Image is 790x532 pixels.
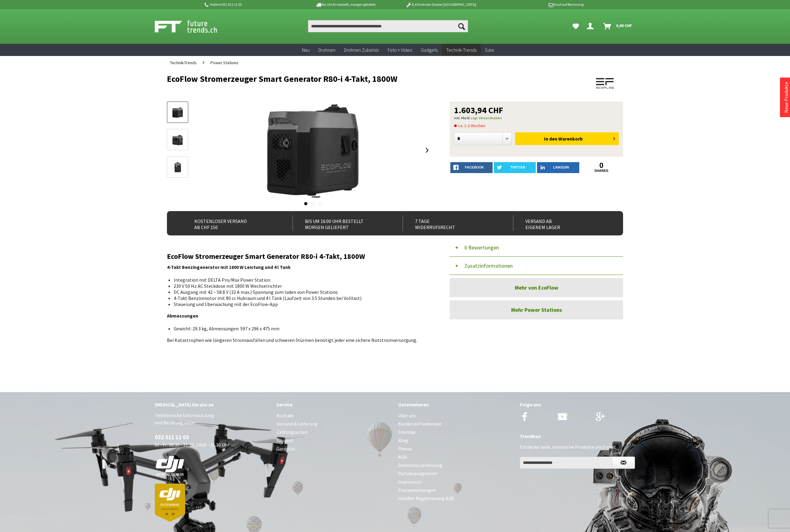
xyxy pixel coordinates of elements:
[155,401,270,409] div: [MEDICAL_DATA] Sie uns an
[488,1,583,8] p: Kauf auf Rechnung
[155,484,185,522] img: dji-partner-enterprise_goldLoJgYOWPUIEBO.png
[314,44,340,56] a: Drohnen
[383,44,417,56] a: Foto + Video
[174,325,427,332] li: Gewicht: 29.3 kg, Abmessungen: 597 x 296 x 475 mm
[298,1,393,8] p: Bis 16 Uhr bestellt, morgen geliefert.
[174,283,427,289] li: 230 V 50 Hz AC Steckdose mit 1800 W Wechselrichter
[450,300,623,319] a: Mehr Power Stations
[293,216,390,231] div: Bis um 16:00 Uhr bestellt Morgen geliefert
[450,162,493,173] a: facebook
[454,122,485,129] span: ca. 1-2 Wochen
[344,47,379,53] span: Drohnen Zubehör
[155,412,270,522] p: Telefonische Unterstützung und Beratung unter: Di - Fr: 08:30 - 11.30, 14.00 - 16.30 Uhr
[398,420,514,428] a: Kundenzufriedenheit
[783,82,789,113] a: Neue Produkte
[167,56,200,69] a: Technik-Trends
[169,107,186,118] img: Vorschau: EcoFlow Stromerzeuger Smart Generator R80-i 4-Takt, 1800W
[203,1,298,8] p: Hotline 032 511 11 03
[616,21,632,30] span: 0,00 CHF
[167,313,198,319] strong: Abmessungen
[520,432,635,440] div: Trendbox
[398,445,514,453] a: Presse
[580,162,623,169] a: 0
[398,436,514,445] a: Blog
[455,20,468,32] button: Suchen
[450,257,623,275] button: Zusatzinformationen
[544,136,557,142] span: In den
[494,162,536,173] a: twitter
[570,20,582,32] a: Meine Favoriten
[417,44,442,56] a: Gadgets
[398,469,514,478] a: Partnerprogramm
[155,433,189,441] a: 032 511 11 03
[174,289,427,295] li: DC Ausgang mit 42 – 58.8 V (32 A max.) Spannung zum laden von Power Stations
[210,60,238,65] span: Power Stations
[298,44,314,56] a: Neu
[276,401,392,409] div: Service
[558,136,583,142] span: Warenkorb
[584,20,598,32] a: Hi, Serdar - Dein Konto
[587,74,623,92] img: EcoFlow
[513,216,610,231] div: Versand ab eigenem Lager
[276,436,392,445] a: Support
[450,238,623,257] button: 0 Bewertungen
[398,412,514,420] a: Über uns
[236,102,390,199] img: EcoFlow Stromerzeuger Smart Generator R80-i 4-Takt, 1800W
[537,162,579,173] a: LinkedIn
[155,456,185,476] img: white-dji-schweiz-logo-official_140x140.png
[302,47,310,53] span: Neu
[398,478,514,486] a: Impressum
[398,486,514,494] a: Pressemeldungen
[174,295,427,301] li: 4-Takt Benzinmotor mit 80 cc Hubraum und 4 l Tank (Laufzeit von 3.5 Stunden bei Volllast)
[454,106,503,114] span: 1.603,94 CHF
[276,420,392,428] a: Versand & Lieferung
[398,494,514,502] a: Händler Registrierung B2B
[612,457,635,469] button: Newsletter abonnieren
[520,401,635,409] div: Folge uns
[454,114,619,122] p: inkl. MwSt.
[403,216,500,231] div: 7 Tage Widerrufsrecht
[167,252,431,260] h2: EcoFlow Stromerzeuger Smart Generator R80-i 4-Takt, 1800W
[393,1,488,8] p: DJI Drohnen Dealer [GEOGRAPHIC_DATA]
[450,278,623,297] a: Mehr von EcoFlow
[515,132,619,145] button: In den Warenkorb
[481,44,498,56] a: Sale
[155,19,230,34] img: Shop Futuretrends - zur Startseite wechseln
[601,20,635,32] a: Warenkorb
[388,47,412,53] span: Foto + Video
[520,443,635,450] p: Entdecke neue, innovative Produkte als Erster.
[398,401,514,409] div: Unternehmen
[446,47,476,53] span: Technik-Trends
[553,165,569,169] span: LinkedIn
[308,20,468,32] input: Produkt, Marke, Kategorie, EAN, Artikelnummer…
[276,445,392,453] a: Garantie
[398,428,514,436] a: Sitemap
[421,47,438,53] span: Gadgets
[520,457,612,469] input: Ihre E-Mail Adresse
[471,116,502,120] a: zzgl. Versandkosten
[580,169,623,173] a: shares
[174,277,427,283] li: Integration mit DELTA Pro/Max Power Station
[276,428,392,436] a: Zahlungsarten
[167,337,417,343] span: Bei Katastrophen wie längeren Stromausfällen und schweren Stürmen benötigt jeder eine sichere Not...
[174,301,427,307] li: Steuerung und Überwachung mit der EcoFlow-App
[170,60,197,65] span: Technik-Trends
[398,461,514,469] a: Dateschutzerklärung
[167,264,291,270] strong: 4-Takt Benzingenerator mit 1800 W Leistung und 4 l Tank
[276,412,392,420] a: Kontakt
[485,47,494,53] span: Sale
[465,165,484,169] span: facebook
[167,74,532,83] h1: EcoFlow Stromerzeuger Smart Generator R80-i 4-Takt, 1800W
[318,47,335,53] span: Drohnen
[510,165,525,169] span: twitter
[398,453,514,461] a: AGB
[182,216,279,231] div: Kostenloser Versand ab CHF 150
[340,44,383,56] a: Drohnen Zubehör
[207,56,241,69] a: Power Stations
[442,44,481,56] a: Technik-Trends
